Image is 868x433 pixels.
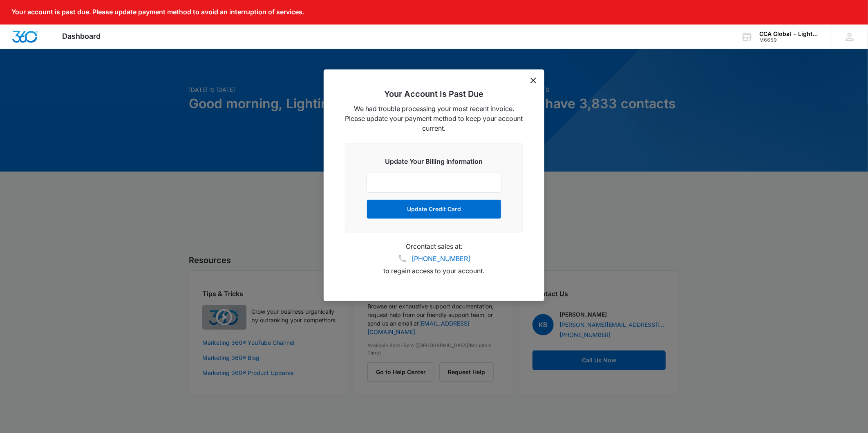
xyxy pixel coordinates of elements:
p: Or contact sales at: to regain access to your account. [345,242,523,275]
p: We had trouble processing your most recent invoice. Please update your payment method to keep you... [345,104,523,133]
div: account id [759,37,819,43]
p: Your account is past due. Please update payment method to avoid an interruption of services. [11,8,304,16]
div: Dashboard [50,25,113,49]
button: Update Credit Card [367,199,501,219]
iframe: Secure card payment input frame [375,179,493,186]
div: account name [759,31,819,37]
span: Dashboard [63,32,101,40]
h3: Update Your Billing Information [367,156,501,166]
a: [PHONE_NUMBER] [412,254,470,263]
button: dismiss this dialog [530,78,536,83]
h2: Your Account Is Past Due [345,89,523,99]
